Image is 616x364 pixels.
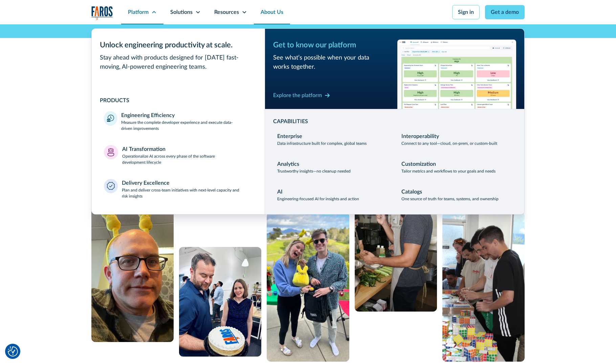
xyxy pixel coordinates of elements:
[273,90,330,101] a: Explore the platform
[122,153,253,165] p: Operationalize AI across every phase of the software development lifecycle
[401,168,496,174] p: Tailor metrics and workflows to your goals and needs
[401,140,497,146] p: Connect to any tool—cloud, on-prem, or custom-built
[128,8,149,16] div: Platform
[100,141,257,169] a: AI TransformationOperationalize AI across every phase of the software development lifecycle
[401,196,499,202] p: One source of truth for teams, systems, and ownership
[273,184,392,206] a: AIEngineering-focused AI for insights and action
[100,40,257,51] div: Unlock engineering productivity at scale.
[121,119,252,132] p: Measure the complete developer experience and execute data-driven improvements
[277,160,299,168] div: Analytics
[100,96,257,105] div: PRODUCTS
[100,53,257,72] div: Stay ahead with products designed for [DATE] fast-moving, AI-powered engineering teams.
[277,132,302,140] div: Enterprise
[485,5,525,19] a: Get a demo
[121,111,175,119] div: Engineering Efficiency
[214,8,239,16] div: Resources
[91,6,113,20] a: home
[397,128,516,151] a: InteroperabilityConnect to any tool—cloud, on-prem, or custom-built
[273,128,392,151] a: EnterpriseData infrastructure built for complex, global teams
[277,140,367,146] p: Data infrastructure built for complex, global teams
[170,8,193,16] div: Solutions
[100,175,257,203] a: Delivery ExcellencePlan and deliver cross-team initiatives with next-level capacity and risk insi...
[273,117,516,126] div: CAPABILITIES
[122,179,170,187] div: Delivery Excellence
[122,145,166,153] div: AI Transformation
[397,184,516,206] a: CatalogsOne source of truth for teams, systems, and ownership
[277,196,359,202] p: Engineering-focused AI for insights and action
[397,156,516,178] a: CustomizationTailor metrics and workflows to your goals and needs
[355,162,437,312] img: man cooking with celery
[397,40,516,109] img: Workflow productivity trends heatmap chart
[267,212,349,362] img: A man and a woman standing next to each other.
[401,160,436,168] div: Customization
[8,346,18,357] button: Cookie Settings
[277,168,351,174] p: Trustworthy insights—no cleanup needed
[277,188,283,196] div: AI
[91,24,525,214] nav: Platform
[91,192,174,342] img: A man with glasses and a bald head wearing a yellow bunny headband.
[401,188,422,196] div: Catalogs
[273,156,392,178] a: AnalyticsTrustworthy insights—no cleanup needed
[122,187,253,199] p: Plan and deliver cross-team initiatives with next-level capacity and risk insights
[401,132,439,140] div: Interoperability
[452,5,480,19] a: Sign in
[273,53,392,72] div: See what’s possible when your data works together.
[273,91,322,99] div: Explore the platform
[8,346,18,357] img: Revisit consent button
[442,212,525,362] img: 5 people constructing a puzzle from Rubik's cubes
[273,40,392,51] div: Get to know our platform
[100,107,257,136] a: Engineering EfficiencyMeasure the complete developer experience and execute data-driven improvements
[91,6,113,20] img: Logo of the analytics and reporting company Faros.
